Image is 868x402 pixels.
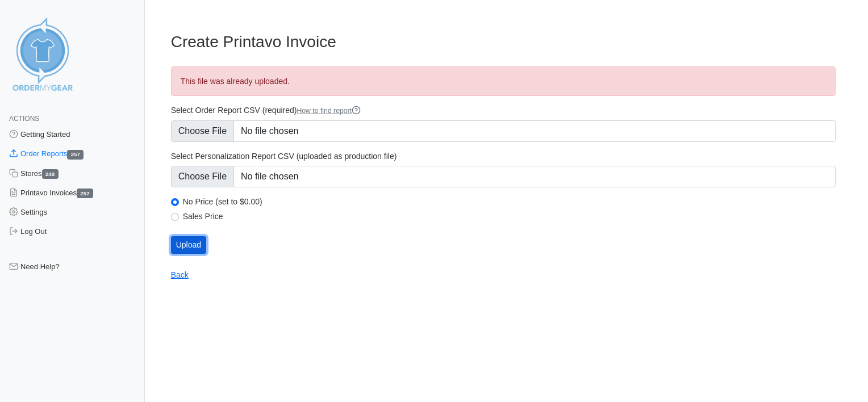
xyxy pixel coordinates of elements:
[171,105,836,116] label: Select Order Report CSV (required)
[183,196,836,207] label: No Price (set to $0.00)
[9,115,39,123] span: Actions
[171,151,836,161] label: Select Personalization Report CSV (uploaded as production file)
[67,150,84,160] span: 257
[171,66,836,96] div: This file was already uploaded.
[42,169,59,179] span: 248
[183,211,836,221] label: Sales Price
[297,107,361,115] a: How to find report
[171,32,836,52] h3: Create Printavo Invoice
[171,270,189,279] a: Back
[171,236,206,254] input: Upload
[77,189,93,198] span: 257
